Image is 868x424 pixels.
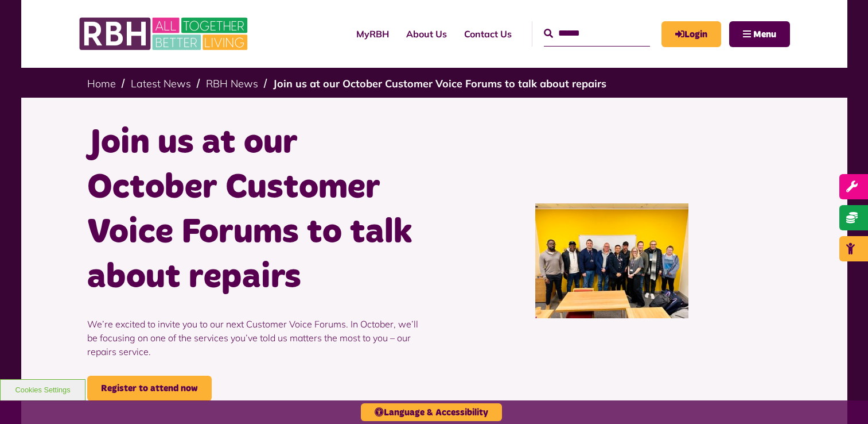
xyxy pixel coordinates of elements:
[816,372,868,424] iframe: Netcall Web Assistant for live chat
[661,21,721,47] a: MyRBH
[206,77,258,90] a: RBH News
[398,18,456,49] a: About Us
[131,77,191,90] a: Latest News
[87,121,426,300] h1: Join us at our October Customer Voice Forums to talk about repairs
[544,21,650,46] input: Search
[729,21,790,47] button: Navigation
[79,11,251,56] img: RBH
[273,77,606,90] a: Join us at our October Customer Voice Forums to talk about repairs
[361,403,502,421] button: Language & Accessibility
[87,300,426,376] p: We’re excited to invite you to our next Customer Voice Forums. In October, we’ll be focusing on o...
[87,77,116,90] a: Home
[87,376,212,401] a: Register to attend now - open in a new tab
[753,30,776,39] span: Menu
[348,18,398,49] a: MyRBH
[456,18,520,49] a: Contact Us
[535,203,688,318] img: Group photo of customers and colleagues at the Lighthouse Project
